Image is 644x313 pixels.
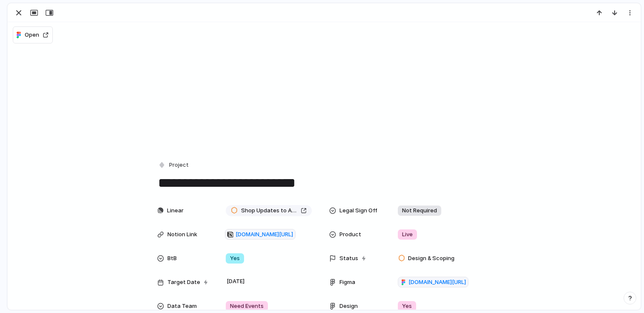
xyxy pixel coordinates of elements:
span: Target Date [167,278,200,287]
a: [DOMAIN_NAME][URL] [225,229,296,240]
span: Yes [402,302,412,310]
span: Open [25,31,39,39]
span: Need Events [230,302,264,310]
span: [DOMAIN_NAME][URL] [408,278,466,287]
span: Status [339,254,358,263]
span: Design [339,302,358,310]
span: Figma [339,278,355,287]
span: Notion Link [167,230,197,239]
span: Project [169,161,189,169]
span: Shop Updates to Account for SellerOS Listing Creation [241,206,297,215]
span: Yes [230,254,240,263]
a: [DOMAIN_NAME][URL] [398,277,469,288]
span: Live [402,230,413,239]
span: Design & Scoping [408,254,454,263]
span: Legal Sign Off [339,206,377,215]
span: BtB [167,254,177,263]
span: Data Team [167,302,197,310]
span: Linear [167,206,184,215]
span: [DOMAIN_NAME][URL] [236,230,293,239]
button: Project [156,159,191,171]
button: Open [13,26,53,43]
span: Not Required [402,206,437,215]
span: Product [339,230,361,239]
a: Shop Updates to Account for SellerOS Listing Creation [226,205,312,216]
span: [DATE] [224,276,247,287]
